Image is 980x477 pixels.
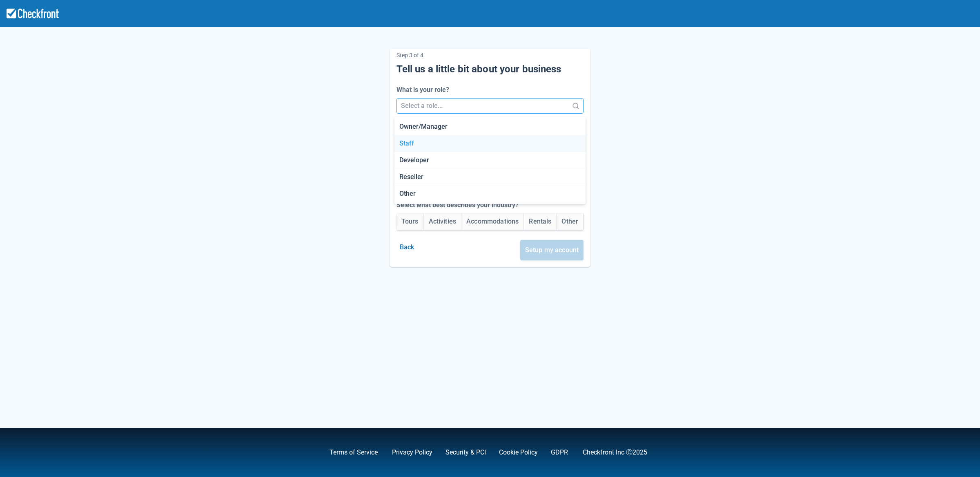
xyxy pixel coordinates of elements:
[396,49,584,61] p: Step 3 of 4
[583,448,647,456] a: Checkfront Inc Ⓒ2025
[330,448,378,456] a: Terms of Service
[396,63,584,75] h5: Tell us a little bit about your business
[396,213,423,230] button: Tours
[316,448,379,457] div: ,
[394,169,586,186] div: Reseller
[499,448,538,456] a: Cookie Policy
[396,200,522,210] label: Select what best describes your industry?
[396,85,452,95] label: What is your role?
[394,152,586,169] div: Developer
[394,135,586,152] div: Staff
[461,213,523,230] button: Accommodations
[538,448,570,457] div: .
[524,213,556,230] button: Rentals
[863,389,980,477] iframe: Chat Widget
[424,213,461,230] button: Activities
[557,213,583,230] button: Other
[572,102,580,110] span: Search
[396,243,418,251] a: Back
[396,240,418,255] button: Back
[394,119,586,135] div: Owner/Manager
[394,186,586,202] div: Other
[445,448,486,456] a: Security & PCI
[392,448,432,456] a: Privacy Policy
[551,448,568,456] a: GDPR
